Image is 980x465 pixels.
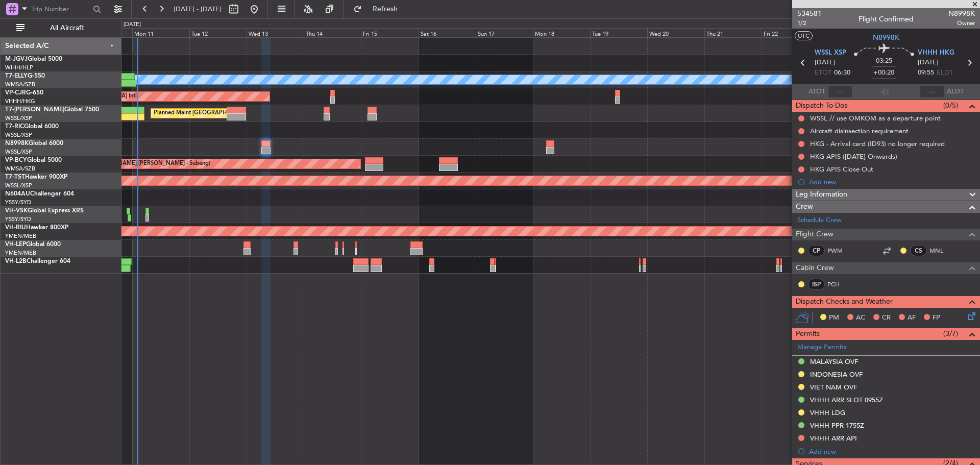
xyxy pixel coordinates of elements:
span: T7-[PERSON_NAME] [5,107,64,113]
div: Fri 22 [762,28,819,37]
a: YSSY/SYD [5,215,31,223]
a: T7-TSTHawker 900XP [5,174,67,180]
span: N8998K [948,8,975,19]
button: All Aircraft [11,20,111,36]
button: Refresh [349,1,410,17]
span: 06:30 [834,68,850,78]
a: VP-CJRG-650 [5,90,43,96]
span: Owner [948,19,975,28]
span: AC [856,313,865,323]
span: [DATE] [918,58,939,68]
div: ISP [808,279,825,290]
span: VH-RIU [5,225,26,231]
a: T7-[PERSON_NAME]Global 7500 [5,107,99,113]
input: Trip Number [31,2,90,17]
span: N604AU [5,191,30,197]
span: VH-VSK [5,208,28,214]
span: VP-BCY [5,157,27,163]
div: Mon 11 [132,28,189,37]
span: All Aircraft [27,25,108,32]
div: HKG APIS ([DATE] Onwards) [810,152,897,161]
div: Aircraft disinsection requirement [810,127,909,135]
span: 09:55 [918,68,934,78]
div: WSSL // use OMKOM as a departure point [810,114,941,123]
div: VHHH PPR 1755Z [810,421,864,430]
span: VH-LEP [5,241,26,248]
span: N8998K [873,32,899,43]
span: Permits [796,328,820,340]
span: (0/5) [943,100,958,111]
div: Add new [809,447,975,456]
div: Tue 12 [189,28,247,37]
div: VHHH ARR SLOT 0955Z [810,396,883,404]
span: VP-CJR [5,90,26,96]
div: Tue 19 [590,28,647,37]
div: VIET NAM OVF [810,383,857,391]
span: ETOT [815,68,831,78]
a: T7-RICGlobal 6000 [5,124,59,130]
a: YMEN/MEB [5,232,36,240]
span: [DATE] [815,58,836,68]
div: [DATE] [124,20,141,29]
a: VH-L2BChallenger 604 [5,258,70,264]
span: M-JGVJ [5,56,28,62]
input: --:-- [828,86,852,98]
div: CS [910,245,927,256]
span: PM [829,313,839,323]
a: N604AUChallenger 604 [5,191,74,197]
a: WIHH/HLP [5,64,33,71]
a: WSSL/XSP [5,148,32,156]
span: ATOT [808,87,825,97]
span: [DATE] - [DATE] [174,5,222,14]
div: VHHH LDG [810,408,845,417]
div: HKG - Arrival card (ID93) no longer required [810,139,945,148]
div: MALAYSIA OVF [810,357,858,366]
div: INDONESIA OVF [810,370,863,379]
a: VH-RIUHawker 800XP [5,225,68,231]
a: VH-LEPGlobal 6000 [5,241,61,248]
span: WSSL XSP [815,48,846,58]
a: PWM [827,246,850,255]
a: Manage Permits [797,342,847,353]
div: Add new [809,178,975,186]
div: Flight Confirmed [859,14,914,25]
span: Refresh [364,6,407,13]
span: Crew [796,201,813,213]
a: YSSY/SYD [5,199,31,206]
span: 534581 [797,8,822,19]
a: T7-ELLYG-550 [5,73,45,79]
span: Cabin Crew [796,262,834,274]
a: WMSA/SZB [5,165,35,173]
span: 1/2 [797,19,822,28]
span: ALDT [947,87,964,97]
a: PCH [827,280,850,289]
a: N8998KGlobal 6000 [5,140,63,146]
a: VHHH/HKG [5,97,35,105]
span: T7-RIC [5,124,24,130]
a: YMEN/MEB [5,249,36,257]
span: 03:25 [876,56,892,66]
div: Wed 20 [647,28,704,37]
div: Sun 17 [476,28,533,37]
span: T7-TST [5,174,25,180]
a: WSSL/XSP [5,114,32,122]
a: WMSA/SZB [5,81,35,88]
span: (3/7) [943,328,958,339]
div: Fri 15 [361,28,418,37]
a: VP-BCYGlobal 5000 [5,157,62,163]
div: Planned Maint [GEOGRAPHIC_DATA] ([GEOGRAPHIC_DATA]) [154,106,314,121]
div: Sat 16 [419,28,476,37]
span: T7-ELLY [5,73,28,79]
span: AF [908,313,916,323]
div: VHHH ARR API [810,434,857,443]
span: N8998K [5,140,29,146]
a: WSSL/XSP [5,131,32,139]
span: CR [882,313,891,323]
span: Leg Information [796,189,847,201]
a: MNL [929,246,952,255]
div: CP [808,245,825,256]
span: Flight Crew [796,229,834,240]
span: VH-L2B [5,258,27,264]
button: UTC [795,31,813,40]
span: VHHH HKG [918,48,954,58]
